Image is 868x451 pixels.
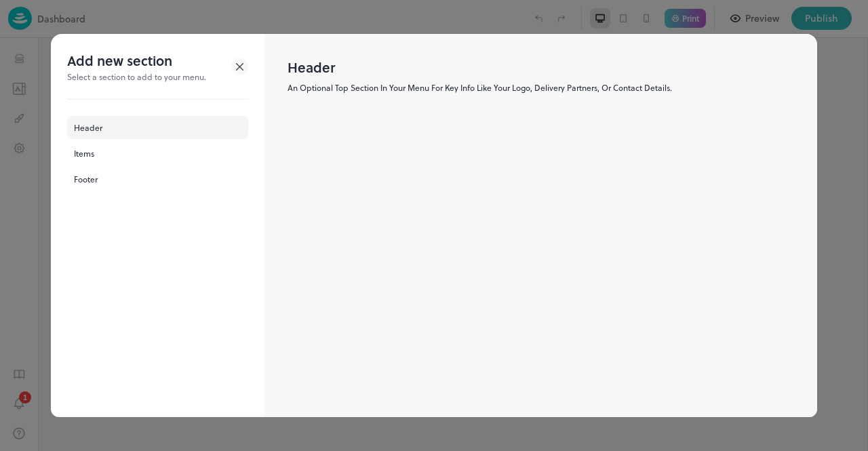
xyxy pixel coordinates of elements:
[288,81,794,94] div: An optional top section in your menu for key info like your logo, delivery partners, or contact d...
[67,50,206,71] div: Add new section
[67,71,206,83] div: Select a section to add to your menu.
[67,142,248,165] div: Items
[288,57,794,77] div: Header
[67,116,248,139] div: Header
[67,168,248,191] div: Footer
